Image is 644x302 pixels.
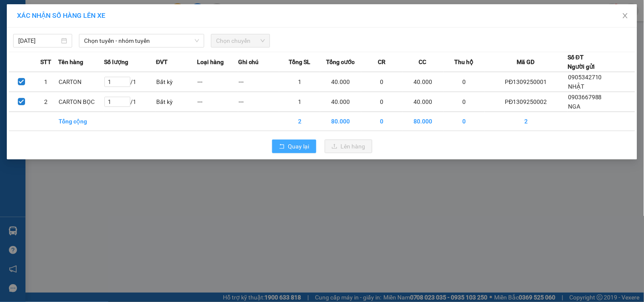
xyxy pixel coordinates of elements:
td: 2 [485,112,568,131]
span: close [622,12,629,19]
span: STT [40,57,51,67]
td: 40.000 [402,92,444,112]
span: NGA [568,103,580,110]
td: 80.000 [320,112,361,131]
div: Số ĐT Người gửi [568,53,595,71]
span: ĐVT [156,57,168,67]
td: --- [238,72,279,92]
td: CARTON BỌC [58,92,104,112]
span: 0903667988 [568,94,602,101]
td: 1 [279,92,321,112]
td: CARTON [58,72,104,92]
span: Ghi chú [238,57,259,67]
td: 2 [279,112,321,131]
td: / 1 [104,92,156,112]
span: Tổng cước [326,57,355,67]
span: Số lượng [104,57,128,67]
td: --- [197,72,238,92]
td: 0 [444,112,485,131]
td: 80.000 [402,112,444,131]
span: CC [419,57,427,67]
span: XÁC NHẬN SỐ HÀNG LÊN XE [17,11,105,20]
td: Bất kỳ [156,72,197,92]
td: PĐ1309250002 [485,92,568,112]
td: 1 [279,72,321,92]
span: 0905342710 [568,74,602,81]
span: Loại hàng [197,57,224,67]
td: PĐ1309250001 [485,72,568,92]
span: Quay lại [288,142,309,151]
td: 0 [361,92,402,112]
td: 0 [361,112,402,131]
span: Chọn tuyến - nhóm tuyến [84,34,199,47]
td: 1 [34,72,58,92]
td: 40.000 [320,92,361,112]
span: Tên hàng [58,57,83,67]
td: Bất kỳ [156,92,197,112]
td: --- [238,92,279,112]
span: Mã GD [517,57,535,67]
span: NHẬT [568,83,584,90]
button: rollbackQuay lại [272,140,316,153]
td: 40.000 [402,72,444,92]
span: down [194,38,200,43]
td: --- [197,92,238,112]
span: rollback [279,143,285,150]
input: 13/09/2025 [18,36,59,45]
td: 0 [444,92,485,112]
span: Tổng SL [289,57,310,67]
td: / 1 [104,72,156,92]
td: 0 [444,72,485,92]
button: uploadLên hàng [325,140,372,153]
td: 0 [361,72,402,92]
td: 40.000 [320,72,361,92]
span: CR [378,57,385,67]
span: Chọn chuyến [216,34,265,47]
td: Tổng cộng [58,112,104,131]
td: 2 [34,92,58,112]
button: Close [613,4,637,28]
span: Thu hộ [454,57,473,67]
